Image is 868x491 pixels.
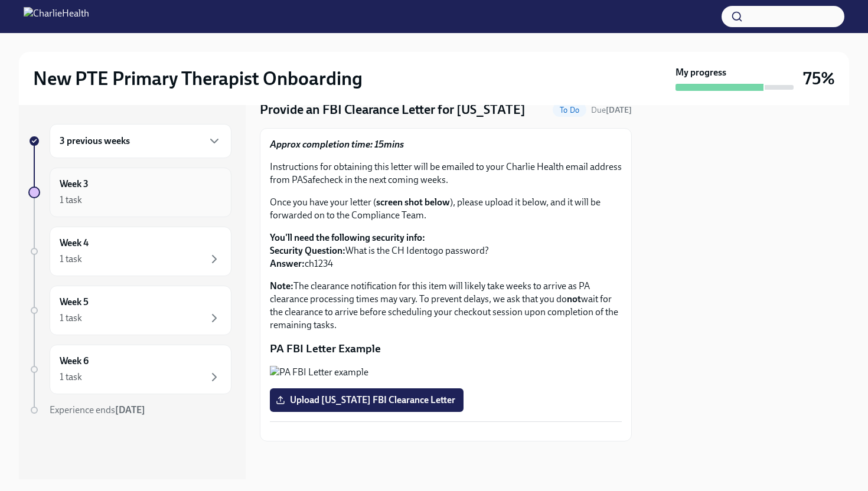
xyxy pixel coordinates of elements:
[24,7,89,26] img: CharlieHealth
[60,178,89,191] h6: Week 3
[676,66,726,79] strong: My progress
[60,253,82,266] div: 1 task
[270,196,622,222] p: Once you have your letter ( ), please upload it below, and it will be forwarded on to the Complia...
[28,227,231,276] a: Week 41 task
[270,232,425,243] strong: You'll need the following security info:
[60,296,89,309] h6: Week 5
[803,68,835,89] h3: 75%
[33,67,363,90] h2: New PTE Primary Therapist Onboarding
[270,139,404,150] strong: Approx completion time: 15mins
[28,286,231,335] a: Week 51 task
[270,231,622,270] p: What is the CH Identogo password? ch1234
[60,371,82,384] div: 1 task
[115,404,145,415] strong: [DATE]
[270,341,622,356] p: PA FBI Letter Example
[270,388,464,412] label: Upload [US_STATE] FBI Clearance Letter
[50,404,145,415] span: Experience ends
[28,168,231,217] a: Week 31 task
[376,197,450,208] strong: screen shot below
[553,106,586,114] span: To Do
[60,312,82,325] div: 1 task
[278,394,455,406] span: Upload [US_STATE] FBI Clearance Letter
[567,293,581,305] strong: not
[270,258,305,269] strong: Answer:
[28,345,231,394] a: Week 61 task
[260,101,526,119] h4: Provide an FBI Clearance Letter for [US_STATE]
[270,161,622,186] p: Instructions for obtaining this letter will be emailed to your Charlie Health email address from ...
[270,366,622,379] button: Zoom image
[50,124,231,158] div: 3 previous weeks
[270,280,293,292] strong: Note:
[60,194,82,207] div: 1 task
[270,245,345,256] strong: Security Question:
[60,355,89,368] h6: Week 6
[60,237,89,250] h6: Week 4
[606,105,632,115] strong: [DATE]
[270,280,622,332] p: The clearance notification for this item will likely take weeks to arrive as PA clearance process...
[591,105,632,115] span: Due
[591,104,632,116] span: September 25th, 2025 10:00
[60,135,130,148] h6: 3 previous weeks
